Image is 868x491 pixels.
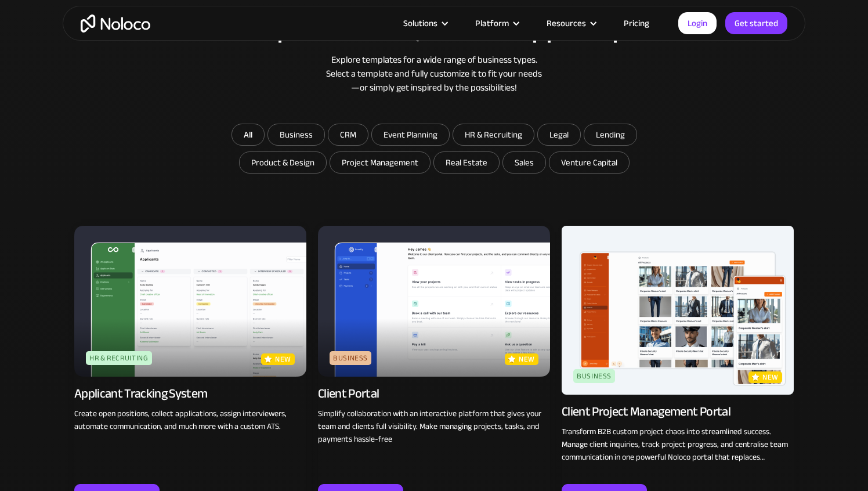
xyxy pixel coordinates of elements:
div: Client Project Management Portal [562,403,730,420]
div: HR & Recruiting [86,351,152,365]
p: Transform B2B custom project chaos into streamlined success. Manage client inquiries, track proje... [562,425,794,464]
div: Resources [532,16,609,31]
p: new [762,371,779,383]
a: home [81,15,150,33]
a: Get started [725,12,787,34]
a: Login [678,12,717,34]
div: Solutions [389,16,461,31]
p: new [519,353,535,365]
div: Platform [475,16,509,31]
div: Platform [461,16,532,31]
form: Email Form [202,124,666,176]
div: Business [573,369,615,383]
p: new [275,353,291,365]
div: Resources [547,16,586,31]
p: Create open positions, collect applications, assign interviewers, automate communication, and muc... [74,407,306,433]
div: Business [330,351,371,365]
p: Simplify collaboration with an interactive platform that gives your team and clients full visibil... [318,407,550,446]
a: Pricing [609,16,664,31]
div: Applicant Tracking System [74,385,208,402]
div: Solutions [403,16,437,31]
div: Explore templates for a wide range of business types. Select a template and fully customize it to... [74,53,794,95]
a: All [232,124,265,146]
div: Client Portal [318,385,379,402]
